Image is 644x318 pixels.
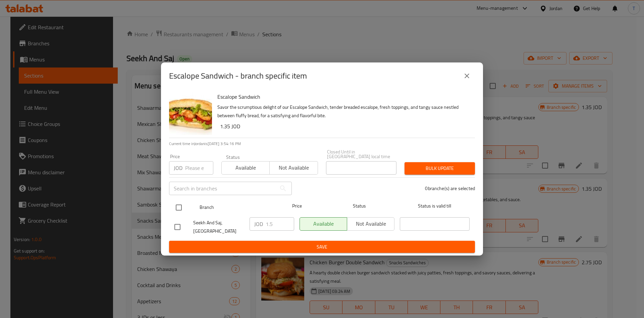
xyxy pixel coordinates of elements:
[254,220,263,228] p: JOD
[169,182,276,195] input: Search in branches
[174,164,182,172] p: JOD
[325,202,394,210] span: Status
[193,219,244,235] span: Seekh And Saj, [GEOGRAPHIC_DATA]
[169,92,212,135] img: Escalope Sandwich
[459,68,475,84] button: close
[217,103,470,120] p: Savor the scrumptious delight of our Escalope Sandwich, tender breaded escalope, fresh toppings, ...
[174,243,470,251] span: Save
[185,161,213,175] input: Please enter price
[275,202,319,210] span: Price
[220,122,470,131] h6: 1.35 JOD
[400,202,470,210] span: Status is valid till
[425,185,475,192] p: 0 branche(s) are selected
[169,141,475,147] p: Current time in Jordan is [DATE] 3:54:16 PM
[221,161,270,175] button: Available
[200,203,269,212] span: Branch
[266,217,294,231] input: Please enter price
[224,163,267,173] span: Available
[410,164,470,173] span: Bulk update
[217,92,470,101] h6: Escalope Sandwich
[169,241,475,253] button: Save
[272,163,315,173] span: Not available
[269,161,318,175] button: Not available
[405,162,475,175] button: Bulk update
[169,71,307,81] h2: Escalope Sandwich - branch specific item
